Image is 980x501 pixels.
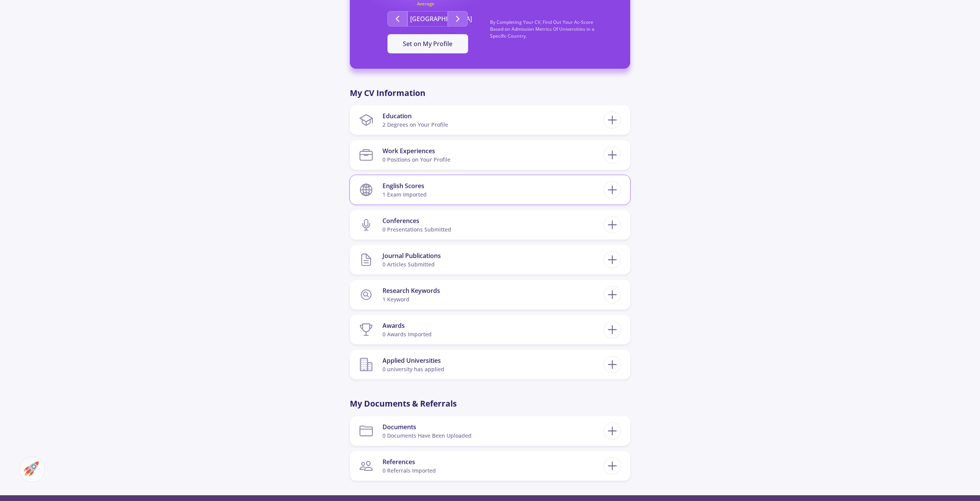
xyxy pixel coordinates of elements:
div: 0 awards imported [382,330,432,338]
div: Conferences [382,216,451,225]
div: Second group [365,11,490,26]
div: Education [382,111,448,121]
div: Work Experiences [382,146,450,155]
button: Set on My Profile [387,34,468,53]
div: Journal Publications [382,251,441,260]
div: 0 articles submitted [382,260,441,268]
div: Research Keywords [382,286,440,295]
div: References [382,457,436,466]
div: Applied Universities [382,356,444,365]
button: [GEOGRAPHIC_DATA] [407,11,448,26]
img: ac-market [24,461,39,476]
p: By Completing Your CV, Find Out Your Ac-Score Based on Admission Metrics Of Universities in a Spe... [490,19,615,47]
div: 0 referrals imported [382,466,436,475]
div: 1 keyword [382,295,440,303]
div: 0 documents have been uploaded [382,432,472,440]
div: 0 Positions on Your Profile [382,155,450,164]
p: My Documents & Referrals [350,398,630,410]
text: Average [417,1,434,7]
div: Documents [382,422,472,432]
div: Awards [382,321,432,330]
span: Set on My Profile [403,40,452,48]
div: 1 exam imported [382,190,427,198]
div: 0 presentations submitted [382,225,451,233]
div: English Scores [382,181,427,190]
span: 0 university has applied [382,365,444,373]
div: 2 Degrees on Your Profile [382,121,448,129]
p: My CV Information [350,87,630,99]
